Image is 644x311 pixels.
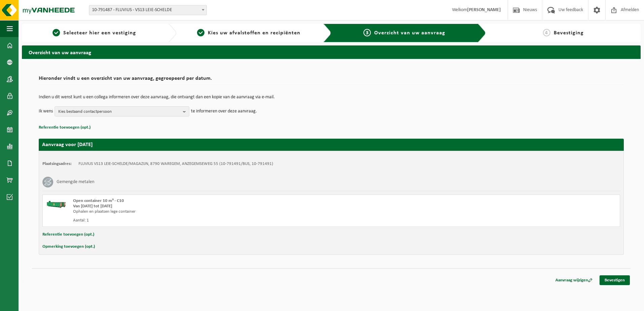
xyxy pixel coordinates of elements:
strong: Plaatsingsadres: [42,162,72,166]
a: 1Selecteer hier een vestiging [25,29,163,37]
button: Kies bestaand contactpersoon [55,106,189,116]
p: te informeren over deze aanvraag. [191,106,257,116]
span: Kies uw afvalstoffen en recipiënten [208,30,300,36]
span: Overzicht van uw aanvraag [374,30,445,36]
td: FLUVIUS VS13 LEIE-SCHELDE/MAGAZIJN, 8790 WAREGEM, ANZEGEMSEWEG 55 (10-791491/BUS, 10-791491) [78,161,273,167]
p: Indien u dit wenst kunt u een collega informeren over deze aanvraag, die ontvangt dan een kopie v... [39,95,624,100]
span: Bevestiging [554,30,584,36]
button: Referentie toevoegen (opt.) [39,123,91,132]
strong: [PERSON_NAME] [467,7,501,12]
a: Bevestigen [600,275,630,285]
p: Ik wens [39,106,53,116]
div: Aantal: 1 [73,218,358,223]
h2: Hieronder vindt u een overzicht van uw aanvraag, gegroepeerd per datum. [39,76,624,85]
button: Opmerking toevoegen (opt.) [42,242,95,251]
div: Ophalen en plaatsen lege container [73,209,358,214]
strong: Aanvraag voor [DATE] [42,142,93,147]
h3: Gemengde metalen [57,177,94,187]
a: 2Kies uw afvalstoffen en recipiënten [180,29,318,37]
span: Kies bestaand contactpersoon [58,107,180,117]
strong: Van [DATE] tot [DATE] [73,204,112,208]
button: Referentie toevoegen (opt.) [42,230,94,239]
h2: Overzicht van uw aanvraag [22,45,641,59]
span: 10-791487 - FLUVIUS - VS13 LEIE-SCHELDE [89,5,206,15]
span: 2 [197,29,204,36]
span: Open container 10 m³ - C10 [73,199,124,203]
span: 10-791487 - FLUVIUS - VS13 LEIE-SCHELDE [89,5,207,15]
span: 4 [543,29,550,36]
span: 3 [363,29,371,36]
span: Selecteer hier een vestiging [63,30,136,36]
img: HK-XC-10-GN-00.png [46,198,66,208]
a: Aanvraag wijzigen [550,275,598,285]
span: 1 [53,29,60,36]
